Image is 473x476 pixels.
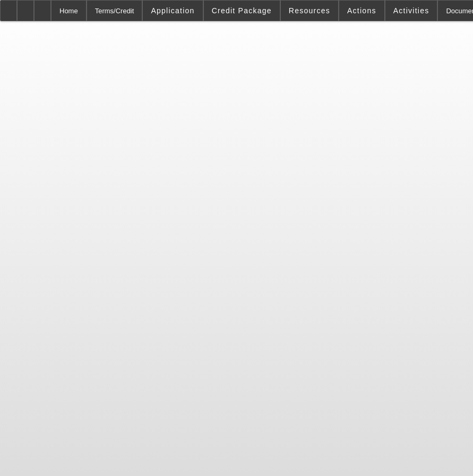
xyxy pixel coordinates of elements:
span: Activities [393,6,429,15]
button: Credit Package [204,1,280,21]
button: Resources [281,1,338,21]
span: Resources [289,6,330,15]
span: Actions [347,6,376,15]
span: Application [151,6,194,15]
button: Activities [385,1,437,21]
button: Actions [339,1,384,21]
button: Application [143,1,202,21]
span: Credit Package [212,6,272,15]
